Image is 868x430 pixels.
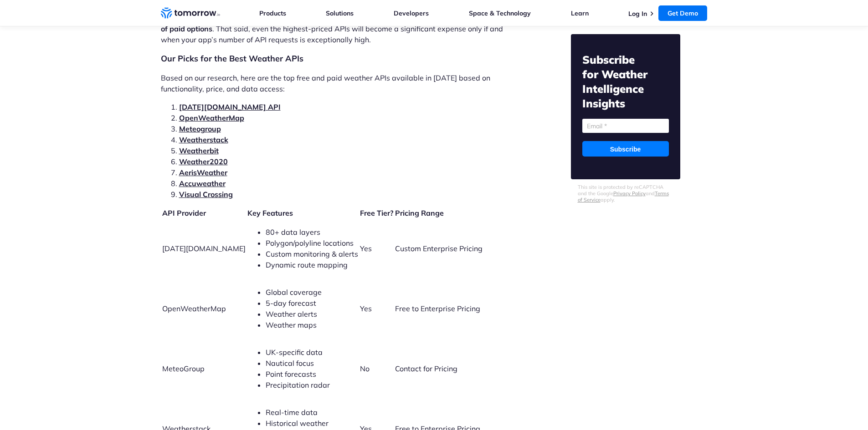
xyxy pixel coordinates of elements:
span: No [360,364,370,373]
span: [DATE][DOMAIN_NAME] [162,244,246,253]
a: Accuweather [179,179,226,188]
span: Dynamic route mapping [266,260,348,269]
b: Free Tier? [360,208,393,218]
a: Products [259,9,286,17]
a: Weatherbit [179,146,219,155]
b: API Provider [162,208,206,218]
span: MeteoGroup [162,364,205,373]
p: . That said, even the highest-priced APIs will become a significant expense only if and when your... [161,12,523,45]
p: Based on our research, here are the top free and paid weather APIs available in [DATE] based on f... [161,72,523,94]
a: Visual Crossing [179,190,233,199]
span: Yes [360,244,372,253]
p: This site is protected by reCAPTCHA and the Google and apply. [578,184,673,203]
input: Email * [582,119,669,133]
a: Learn [571,9,589,17]
a: Space & Technology [469,9,531,17]
span: Historical weather [266,419,329,428]
span: Custom monitoring & alerts [266,249,358,258]
h2: Subscribe for Weather Intelligence Insights [582,52,669,111]
span: Point forecasts [266,369,316,379]
span: Global coverage [266,288,322,297]
a: Weather2020 [179,157,228,166]
b: Pricing Range [395,208,444,218]
a: Solutions [326,9,354,17]
span: 5-day forecast [266,298,316,308]
a: Get Demo [658,5,707,21]
a: Log In [628,10,647,18]
span: Weather alerts [266,309,317,319]
span: Yes [360,304,372,313]
input: Subscribe [582,141,669,157]
span: Polygon/polyline locations [266,238,354,248]
h2: Our Picks for the Best Weather APIs [161,52,523,65]
a: Weatherstack [179,135,228,144]
a: Privacy Policy [613,190,646,197]
span: Nautical focus [266,359,314,368]
span: OpenWeatherMap [162,304,226,313]
span: 80+ data layers [266,228,320,237]
a: Home link [161,6,220,20]
span: Precipitation radar [266,380,330,390]
a: Meteogroup [179,124,221,133]
a: OpenWeatherMap [179,113,244,122]
a: Terms of Service [578,190,669,203]
span: Real-time data [266,408,318,417]
a: Developers [394,9,429,17]
span: Contact for Pricing [395,364,457,373]
a: AerisWeather [179,168,227,177]
span: Free to Enterprise Pricing [395,304,480,313]
a: [DATE][DOMAIN_NAME] API [179,102,281,111]
span: Weather maps [266,320,317,329]
b: Key Features [247,208,293,218]
span: Custom Enterprise Pricing [395,244,483,253]
span: UK-specific data [266,348,323,357]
